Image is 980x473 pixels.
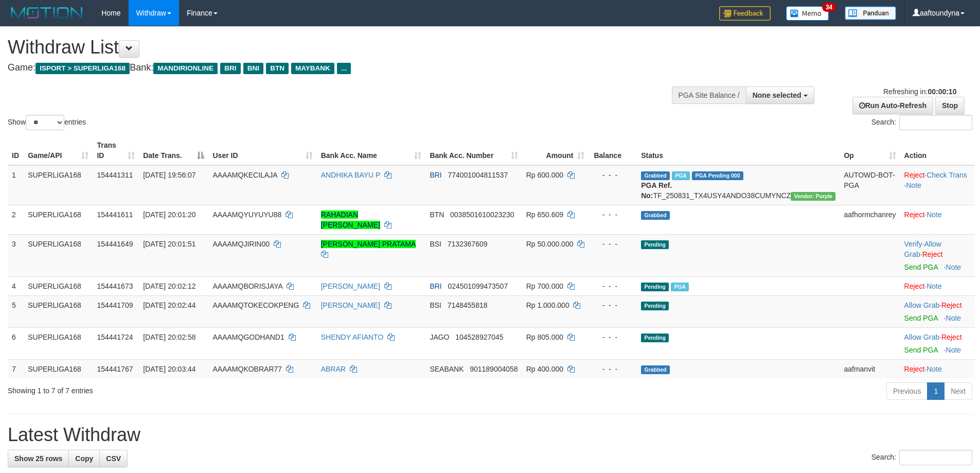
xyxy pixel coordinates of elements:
[786,6,829,21] img: Button%20Memo.svg
[692,171,743,180] span: PGA Pending
[8,115,86,130] label: Show entries
[97,171,133,179] span: 154441311
[8,359,24,378] td: 7
[904,301,941,309] span: ·
[450,211,514,219] span: Copy 0038501610023230 to clipboard
[641,365,670,374] span: Grabbed
[212,282,282,290] span: AAAAMQBORISJAYA
[143,240,195,248] span: [DATE] 20:01:51
[321,301,380,309] a: [PERSON_NAME]
[852,97,933,114] a: Run Auto-Refresh
[143,171,195,179] span: [DATE] 19:56:07
[641,181,672,200] b: PGA Ref. No:
[24,234,93,276] td: SUPERLIGA168
[97,211,133,219] span: 154441611
[24,327,93,359] td: SUPERLIGA168
[75,454,93,463] span: Copy
[899,450,972,465] input: Search:
[143,211,195,219] span: [DATE] 20:01:20
[637,165,840,205] td: TF_250831_TX4USY4ANDO38CUMYNCZ
[425,136,522,165] th: Bank Acc. Number: activate to sort column ascending
[822,3,836,12] span: 34
[946,346,961,354] a: Note
[24,295,93,327] td: SUPERLIGA168
[593,209,633,220] div: - - -
[593,300,633,310] div: - - -
[641,283,669,291] span: Pending
[337,63,351,74] span: ...
[904,282,925,290] a: Reject
[526,365,563,373] span: Rp 400.000
[928,87,956,96] strong: 00:00:10
[944,382,972,400] a: Next
[904,240,922,248] a: Verify
[753,91,801,99] span: None selected
[926,211,942,219] a: Note
[220,63,240,74] span: BRI
[143,365,195,373] span: [DATE] 20:03:44
[8,381,401,396] div: Showing 1 to 7 of 7 entries
[8,450,69,467] a: Show 25 rows
[593,170,633,180] div: - - -
[900,165,975,205] td: · ·
[68,450,100,467] a: Copy
[430,211,444,219] span: BTN
[641,171,670,180] span: Grabbed
[904,211,925,219] a: Reject
[904,240,941,258] span: ·
[900,276,975,295] td: ·
[904,333,939,341] a: Allow Grab
[904,240,941,258] a: Allow Grab
[526,240,574,248] span: Rp 50.000.000
[593,332,633,342] div: - - -
[871,450,972,465] label: Search:
[719,6,771,21] img: Feedback.jpg
[941,333,962,341] a: Reject
[883,87,956,96] span: Refreshing in:
[153,63,218,74] span: MANDIRIONLINE
[448,301,488,309] span: Copy 7148455818 to clipboard
[430,282,441,290] span: BRI
[430,301,441,309] span: BSI
[900,136,975,165] th: Action
[526,301,569,309] span: Rp 1.000.000
[8,205,24,234] td: 2
[593,281,633,291] div: - - -
[791,192,835,201] span: Vendor URL: https://trx4.1velocity.biz
[840,359,900,378] td: aafmanvit
[430,365,464,373] span: SEABANK
[526,211,563,219] span: Rp 650.609
[448,282,508,290] span: Copy 024501099473507 to clipboard
[871,115,972,130] label: Search:
[904,301,939,309] a: Allow Grab
[840,205,900,234] td: aafhormchanrey
[641,334,669,342] span: Pending
[212,365,282,373] span: AAAAMQKOBRAR77
[900,327,975,359] td: ·
[589,136,637,165] th: Balance
[470,365,518,373] span: Copy 901189004058 to clipboard
[143,301,195,309] span: [DATE] 20:02:44
[212,333,284,341] span: AAAAMQGODHAND1
[448,171,508,179] span: Copy 774001004811537 to clipboard
[526,282,563,290] span: Rp 700.000
[430,333,449,341] span: JAGO
[321,171,380,179] a: ANDHIKA BAYU P
[321,282,380,290] a: [PERSON_NAME]
[840,165,900,205] td: AUTOWD-BOT-PGA
[637,136,840,165] th: Status
[291,63,334,74] span: MAYBANK
[641,302,669,310] span: Pending
[886,382,928,400] a: Previous
[926,282,942,290] a: Note
[208,136,316,165] th: User ID: activate to sort column ascending
[926,365,942,373] a: Note
[840,136,900,165] th: Op: activate to sort column ascending
[900,205,975,234] td: ·
[526,333,563,341] span: Rp 805.000
[143,282,195,290] span: [DATE] 20:02:12
[904,263,938,271] a: Send PGA
[212,171,277,179] span: AAAAMQKECILAJA
[321,211,380,229] a: RAHADIAN [PERSON_NAME]
[8,425,972,445] h1: Latest Withdraw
